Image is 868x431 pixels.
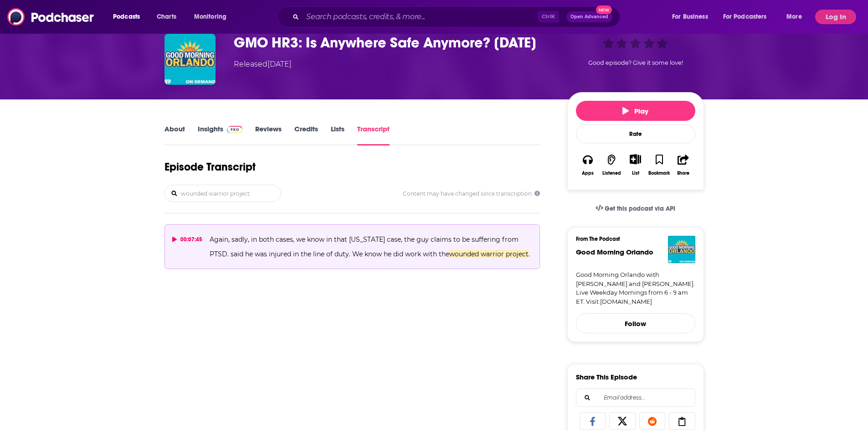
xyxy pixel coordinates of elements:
[723,10,767,23] span: For Podcasters
[234,34,553,52] h3: GMO HR3: Is Anywhere Safe Anymore? 9.29.25
[164,125,185,145] a: About
[7,8,95,26] img: Podchaser - Follow, Share and Rate Podcasts
[107,10,152,24] button: open menu
[172,232,203,247] div: 00:07:45
[605,205,675,213] span: Get this podcast via API
[639,412,666,430] a: Share on Reddit
[449,250,529,258] span: wounded warrior project
[576,270,695,306] a: Good Morning Orlando with [PERSON_NAME] and [PERSON_NAME]. Live Weekday Mornings from 6 - 9 am ET...
[677,171,689,176] div: Share
[180,185,281,202] input: Search transcript...
[357,125,390,145] a: Transcript
[188,10,238,24] button: open menu
[672,10,708,23] span: For Business
[570,15,608,19] span: Open Advanced
[780,10,813,24] button: open menu
[529,250,530,258] span: .
[582,171,594,176] div: Apps
[113,10,140,23] span: Podcasts
[164,224,540,269] button: 00:07:45Again, sadly, in both cases, we know in that [US_STATE] case, the guy claims to be suffer...
[588,59,683,66] span: Good episode? Give it some love!
[588,197,683,220] a: Get this podcast via API
[576,248,653,256] a: Good Morning Orlando
[669,412,695,430] a: Copy Link
[647,148,671,182] button: Bookmark
[584,389,688,406] input: Email address...
[576,389,695,407] div: Search followers
[164,34,216,85] img: GMO HR3: Is Anywhere Safe Anymore? 9.29.25
[576,236,688,242] h3: From The Podcast
[671,148,695,182] button: Share
[786,10,802,23] span: More
[303,10,538,24] input: Search podcasts, credits, & more...
[198,125,243,145] a: InsightsPodchaser Pro
[648,171,670,176] div: Bookmark
[576,148,600,182] button: Apps
[580,412,606,430] a: Share on Facebook
[717,10,780,24] button: open menu
[403,190,540,197] span: Content may have changed since transcription.
[210,235,520,258] span: Again, sadly, in both cases, we know in that [US_STATE] case, the guy claims to be suffering from...
[286,6,629,27] div: Search podcasts, credits, & more...
[227,126,243,133] img: Podchaser Pro
[164,160,256,174] h1: Episode Transcript
[815,10,856,24] button: Log In
[331,125,344,145] a: Lists
[538,11,559,23] span: Ctrl K
[234,59,292,70] div: Released [DATE]
[666,10,719,24] button: open menu
[602,171,621,176] div: Listened
[151,10,182,24] a: Charts
[596,5,612,14] span: New
[609,412,636,430] a: Share on X/Twitter
[626,154,645,164] button: Show More Button
[294,125,318,145] a: Credits
[194,10,226,23] span: Monitoring
[576,313,695,333] button: Follow
[576,125,695,143] div: Rate
[576,373,637,381] h3: Share This Episode
[576,101,695,121] button: Play
[632,170,639,176] div: List
[566,11,612,22] button: Open AdvancedNew
[600,148,623,182] button: Listened
[622,107,648,115] span: Play
[623,148,647,182] div: Show More ButtonList
[157,10,176,23] span: Charts
[255,125,282,145] a: Reviews
[668,236,695,263] img: Good Morning Orlando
